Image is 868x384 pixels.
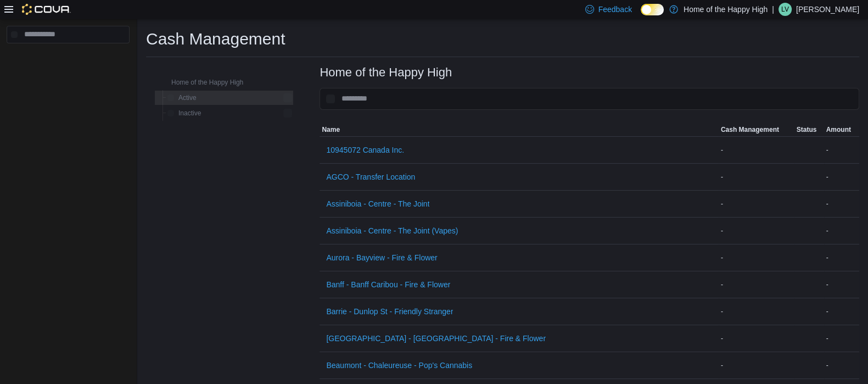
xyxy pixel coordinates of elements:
[320,66,452,79] h3: Home of the Happy High
[779,3,792,16] div: Lucas Van Grootheest
[320,88,859,110] input: This is a search bar. As you type, the results lower in the page will automatically filter.
[326,198,429,209] span: Assiniboia - Centre - The Joint
[320,123,718,136] button: Name
[719,332,794,345] div: -
[322,193,434,215] button: Assiniboia - Centre - The Joint
[326,252,437,263] span: Aurora - Bayview - Fire & Flower
[721,125,779,134] span: Cash Management
[163,107,205,120] button: Inactive
[826,125,851,134] span: Amount
[156,76,248,89] button: Home of the Happy High
[22,4,71,15] img: Cova
[719,224,794,237] div: -
[824,305,859,318] div: -
[824,170,859,183] div: -
[322,300,457,322] button: Barrie - Dunlop St - Friendly Stranger
[824,224,859,237] div: -
[598,4,632,15] span: Feedback
[322,139,408,161] button: 10945072 Canada Inc.
[7,46,130,72] nav: Complex example
[178,109,201,118] span: Inactive
[719,251,794,264] div: -
[171,78,243,87] span: Home of the Happy High
[824,332,859,345] div: -
[796,3,859,16] p: [PERSON_NAME]
[326,333,546,344] span: [GEOGRAPHIC_DATA] - [GEOGRAPHIC_DATA] - Fire & Flower
[684,3,768,16] p: Home of the Happy High
[797,125,817,134] span: Status
[326,279,450,290] span: Banff - Banff Caribou - Fire & Flower
[322,247,441,269] button: Aurora - Bayview - Fire & Flower
[326,144,404,155] span: 10945072 Canada Inc.
[178,93,197,102] span: Active
[719,359,794,372] div: -
[719,278,794,291] div: -
[322,274,455,296] button: Banff - Banff Caribou - Fire & Flower
[824,143,859,157] div: -
[772,3,774,16] p: |
[824,251,859,264] div: -
[824,278,859,291] div: -
[824,197,859,210] div: -
[719,305,794,318] div: -
[824,123,859,136] button: Amount
[641,4,664,15] input: Dark Mode
[146,28,285,50] h1: Cash Management
[322,125,340,134] span: Name
[163,91,201,104] button: Active
[322,220,462,242] button: Assiniboia - Centre - The Joint (Vapes)
[326,225,458,236] span: Assiniboia - Centre - The Joint (Vapes)
[326,171,415,182] span: AGCO - Transfer Location
[794,123,824,136] button: Status
[322,354,477,376] button: Beaumont - Chaleureuse - Pop's Cannabis
[322,327,550,349] button: [GEOGRAPHIC_DATA] - [GEOGRAPHIC_DATA] - Fire & Flower
[326,360,472,371] span: Beaumont - Chaleureuse - Pop's Cannabis
[781,3,789,16] span: LV
[824,359,859,372] div: -
[322,166,419,188] button: AGCO - Transfer Location
[719,170,794,183] div: -
[719,197,794,210] div: -
[719,143,794,157] div: -
[719,123,794,136] button: Cash Management
[326,306,453,317] span: Barrie - Dunlop St - Friendly Stranger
